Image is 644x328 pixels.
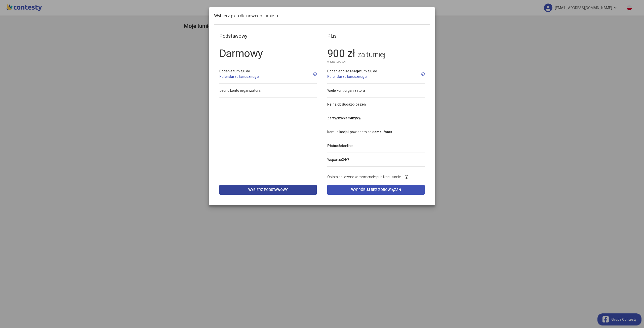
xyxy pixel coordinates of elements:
[327,125,425,139] li: Komunikacja i powiadomienia
[340,69,360,73] strong: polecanego
[219,185,317,195] button: Wybierz Podstawowy
[219,32,317,40] h4: Podstawowy
[219,84,317,98] li: Jedno konto organizatora
[219,45,317,62] h1: Darmowy
[327,84,425,98] li: Wiele kont organizatora
[219,75,259,79] a: Kalendarza tanecznego
[327,75,367,79] a: Kalendarza tanecznego
[374,130,392,134] strong: email/sms
[327,167,425,180] li: Opłata naliczona w momencie publikacji turnieju
[327,60,347,64] small: w tym 23% VAT
[350,102,366,106] strong: zgłoszeń
[327,144,343,148] strong: Płatności
[327,68,377,79] div: Dodanie turnieju do
[327,139,425,153] li: online
[327,185,425,195] button: Wypróbuj bez zobowiązań
[214,12,278,19] h5: Wybierz plan dla nowego turnieju
[357,50,385,59] span: za turniej
[327,111,425,125] li: Zarządzanie
[327,98,425,111] li: Pełna obsługa
[327,45,425,62] h1: 900 zł
[348,116,361,120] strong: muzyką
[327,153,425,167] li: Wsparcie
[327,32,425,40] h4: Plus
[342,158,349,162] strong: 24/7
[219,68,259,79] div: Dodanie turnieju do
